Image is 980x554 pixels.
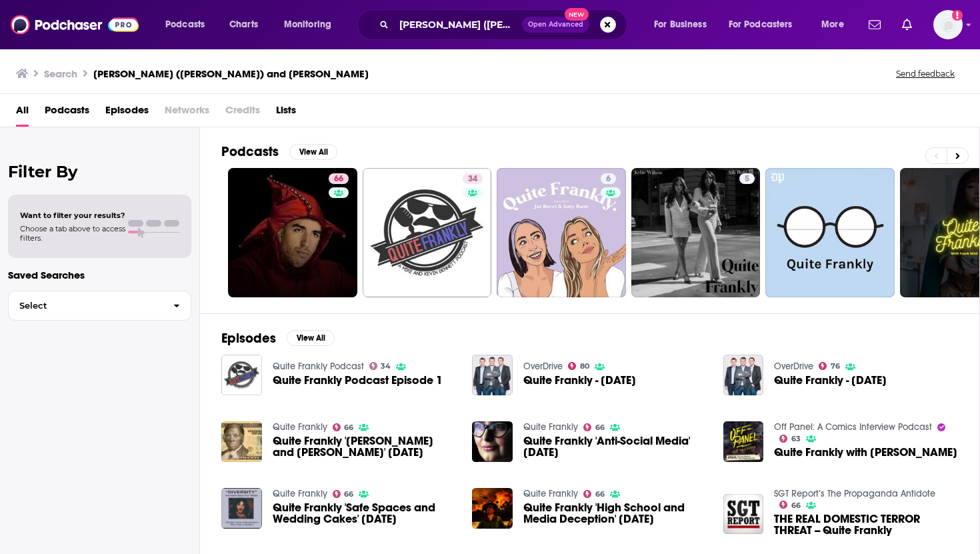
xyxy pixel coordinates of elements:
span: Credits [225,99,260,127]
a: 66 [333,490,354,498]
a: Show notifications dropdown [863,13,886,36]
img: Quite Frankly with Frank Quitely [723,421,764,462]
button: open menu [645,14,723,35]
img: Quite Frankly 'Safe Spaces and Wedding Cakes' 4/18/16 [221,488,262,529]
span: 76 [831,363,840,369]
button: open menu [156,14,222,35]
img: THE REAL DOMESTIC TERROR THREAT -- Quite Frankly [723,494,764,535]
a: 66 [228,168,357,297]
span: Want to filter your results? [20,211,125,220]
button: Show profile menu [933,10,963,39]
button: Select [8,291,191,321]
span: Quite Frankly with [PERSON_NAME] [774,447,957,458]
p: Saved Searches [8,269,191,281]
img: Quite Frankly 'High School and Media Deception' 3/30/16 [472,488,513,529]
button: open menu [275,14,349,35]
a: PodcastsView All [221,143,337,160]
a: 6 [601,173,616,184]
a: 66 [333,423,354,431]
span: Quite Frankly - [DATE] [774,375,887,386]
button: View All [289,144,337,160]
a: Charts [221,14,266,35]
a: 80 [568,362,589,370]
a: 34 [369,362,391,370]
a: Quite Frankly [523,421,578,433]
span: 34 [381,363,391,369]
svg: Add a profile image [952,10,963,21]
span: Charts [229,15,258,34]
a: 34 [363,168,492,297]
button: open menu [812,14,861,35]
a: Show notifications dropdown [897,13,917,36]
span: Choose a tab above to access filters. [20,224,125,243]
span: 34 [468,173,477,186]
span: Quite Frankly 'High School and Media Deception' [DATE] [523,502,707,525]
h3: Search [44,67,77,80]
button: Send feedback [892,68,959,79]
span: Networks [165,99,209,127]
button: Open AdvancedNew [522,17,589,33]
div: Search podcasts, credits, & more... [370,9,640,40]
a: 66 [779,501,801,509]
a: 66 [583,423,605,431]
img: Quite Frankly - November 11th, 2022 [472,355,513,395]
span: More [821,15,844,34]
a: Quite Frankly [273,421,327,433]
a: Quite Frankly with Frank Quitely [774,447,957,458]
span: 66 [595,491,605,497]
a: Podcasts [45,99,89,127]
a: EpisodesView All [221,330,335,347]
span: Episodes [105,99,149,127]
img: User Profile [933,10,963,39]
a: OverDrive [523,361,563,372]
span: Quite Frankly - [DATE] [523,375,636,386]
a: Quite Frankly - November 11th, 2022 [523,375,636,386]
span: Logged in as rpendrick [933,10,963,39]
img: Quite Frankly 'Anti-Social Media' 4/13/16 [472,421,513,462]
span: 5 [745,173,749,186]
span: 63 [791,436,801,442]
a: THE REAL DOMESTIC TERROR THREAT -- Quite Frankly [774,513,958,536]
a: Quite Frankly 'Safe Spaces and Wedding Cakes' 4/18/16 [273,502,457,525]
a: Quite Frankly Podcast Episode 1 [273,375,443,386]
img: Quite Frankly 'Jose and Matt Takeover' 4/21/16 [221,421,262,462]
a: All [16,99,29,127]
span: For Podcasters [729,15,793,34]
span: Open Advanced [528,21,583,28]
a: Quite Frankly Podcast [273,361,364,372]
span: Select [9,301,163,310]
a: Quite Frankly 'Jose and Matt Takeover' 4/21/16 [273,435,457,458]
a: Podchaser - Follow, Share and Rate Podcasts [11,12,139,37]
a: 5 [631,168,761,297]
a: Quite Frankly [523,488,578,499]
a: Quite Frankly 'High School and Media Deception' 3/30/16 [523,502,707,525]
a: Quite Frankly 'Anti-Social Media' 4/13/16 [523,435,707,458]
span: Lists [276,99,296,127]
h3: [PERSON_NAME] ([PERSON_NAME]) and [PERSON_NAME] [93,67,369,80]
button: open menu [720,14,812,35]
span: Quite Frankly 'Safe Spaces and Wedding Cakes' [DATE] [273,502,457,525]
span: Podcasts [165,15,205,34]
a: 66 [583,490,605,498]
span: For Business [654,15,707,34]
img: Quite Frankly - November 11th, 2022 [723,355,764,395]
span: 66 [791,503,801,509]
span: 66 [344,491,353,497]
a: Quite Frankly - November 11th, 2022 [774,375,887,386]
a: 63 [779,435,801,443]
a: 66 [329,173,349,184]
span: Quite Frankly 'Anti-Social Media' [DATE] [523,435,707,458]
span: 6 [606,173,611,186]
span: Quite Frankly '[PERSON_NAME] and [PERSON_NAME]' [DATE] [273,435,457,458]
